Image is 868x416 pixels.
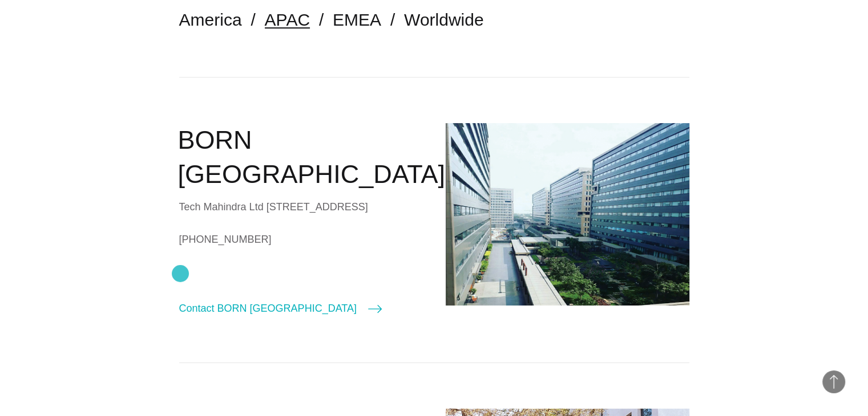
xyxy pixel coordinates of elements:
[404,10,484,29] a: Worldwide
[179,10,242,29] a: America
[179,300,382,316] a: Contact BORN [GEOGRAPHIC_DATA]
[179,231,423,248] a: [PHONE_NUMBER]
[333,10,381,29] a: EMEA
[179,198,423,215] div: Tech Mahindra Ltd [STREET_ADDRESS]
[178,123,423,192] h2: BORN [GEOGRAPHIC_DATA]
[265,10,310,29] a: APAC
[822,370,845,393] button: Back to Top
